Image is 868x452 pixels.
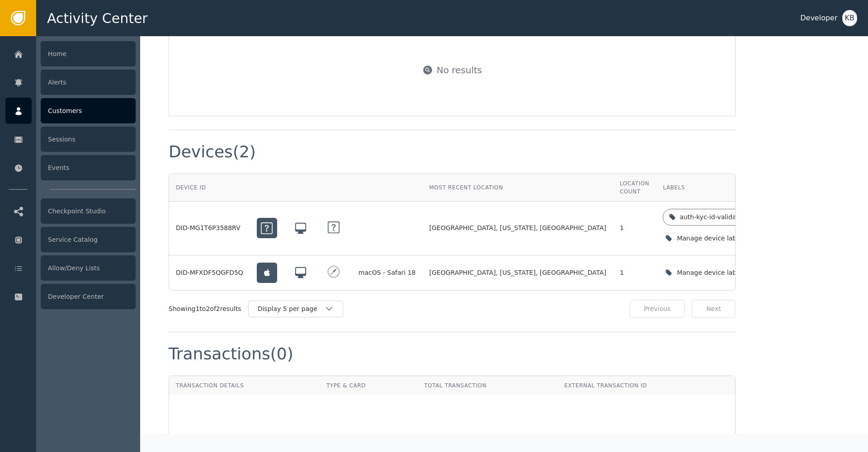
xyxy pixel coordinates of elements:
[169,376,320,395] th: Transaction Details
[677,234,748,243] div: Manage device labels
[41,98,136,123] div: Customers
[613,174,656,202] th: Location Count
[620,268,649,278] div: 1
[41,127,136,152] div: Sessions
[41,70,136,95] div: Alerts
[5,98,136,124] a: Customers
[842,10,857,26] button: KB
[41,198,136,224] div: Checkpoint Studio
[679,212,746,222] div: auth-kyc-id-validated
[320,376,417,395] th: Type & Card
[41,284,136,309] div: Developer Center
[656,174,770,202] th: Labels
[437,434,482,447] div: No results
[47,8,148,28] span: Activity Center
[620,223,649,233] div: 1
[800,13,837,24] div: Developer
[248,301,343,317] button: Display 5 per page
[663,229,764,248] button: Manage device labels
[41,227,136,252] div: Service Catalog
[5,255,136,281] a: Allow/Deny Lists
[5,226,136,253] a: Service Catalog
[417,376,557,395] th: Total Transaction
[5,198,136,224] a: Checkpoint Studio
[176,223,243,233] div: DID-MG1T6P3588RV
[429,223,606,233] span: [GEOGRAPHIC_DATA], [US_STATE], [GEOGRAPHIC_DATA]
[169,304,241,314] div: Showing 1 to 2 of 2 results
[169,144,256,160] div: Devices (2)
[423,174,613,202] th: Most Recent Location
[258,304,325,314] div: Display 5 per page
[5,126,136,152] a: Sessions
[429,268,606,278] span: [GEOGRAPHIC_DATA], [US_STATE], [GEOGRAPHIC_DATA]
[437,63,482,77] div: No results
[41,255,136,281] div: Allow/Deny Lists
[169,346,293,362] div: Transactions (0)
[41,41,136,66] div: Home
[169,174,250,202] th: Device ID
[557,376,735,395] th: External Transaction ID
[677,268,748,278] div: Manage device labels
[5,41,136,67] a: Home
[359,268,416,278] div: macOS - Safari 18
[41,155,136,180] div: Events
[5,283,136,310] a: Developer Center
[5,155,136,181] a: Events
[5,69,136,95] a: Alerts
[176,268,243,278] div: DID-MFXDF5QGFD5Q
[663,264,764,282] button: Manage device labels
